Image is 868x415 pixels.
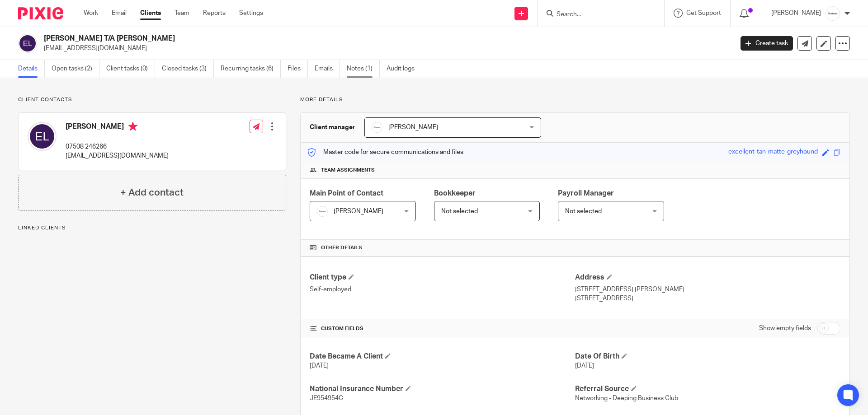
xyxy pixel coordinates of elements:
[771,9,821,18] p: [PERSON_NAME]
[686,10,721,16] span: Get Support
[310,190,383,197] span: Main Point of Contact
[575,384,840,394] h4: Referral Source
[44,34,590,43] h2: [PERSON_NAME] T/A [PERSON_NAME]
[18,60,45,78] a: Details
[162,60,214,78] a: Closed tasks (3)
[140,9,161,18] a: Clients
[728,147,818,158] div: excellent-tan-matte-greyhound
[441,208,478,214] span: Not selected
[575,352,840,361] h4: Date Of Birth
[321,167,375,174] span: Team assignments
[239,9,263,18] a: Settings
[334,208,383,214] span: [PERSON_NAME]
[759,324,811,333] label: Show empty fields
[558,190,614,197] span: Payroll Manager
[66,151,169,160] p: [EMAIL_ADDRESS][DOMAIN_NAME]
[387,60,421,78] a: Audit logs
[310,363,329,369] span: [DATE]
[315,60,340,78] a: Emails
[44,44,727,53] p: [EMAIL_ADDRESS][DOMAIN_NAME]
[310,395,343,401] span: JE954954C
[317,206,328,217] img: Infinity%20Logo%20with%20Whitespace%20.png
[18,224,286,232] p: Linked clients
[575,285,840,294] p: [STREET_ADDRESS] [PERSON_NAME]
[112,9,127,18] a: Email
[388,124,438,131] span: [PERSON_NAME]
[18,7,63,19] img: Pixie
[826,6,840,21] img: Infinity%20Logo%20with%20Whitespace%20.png
[310,273,575,282] h4: Client type
[120,186,184,200] h4: + Add contact
[556,11,637,19] input: Search
[28,122,57,151] img: svg%3E
[310,123,355,132] h3: Client manager
[18,96,286,103] p: Client contacts
[741,36,793,51] a: Create task
[66,122,169,133] h4: [PERSON_NAME]
[575,363,594,369] span: [DATE]
[575,273,840,282] h4: Address
[300,96,850,103] p: More details
[66,142,169,151] p: 07508 246266
[321,244,362,252] span: Other details
[221,60,281,78] a: Recurring tasks (6)
[203,9,226,18] a: Reports
[18,34,37,53] img: svg%3E
[575,395,678,401] span: Networking - Deeping Business Club
[372,122,382,133] img: Infinity%20Logo%20with%20Whitespace%20.png
[310,325,575,332] h4: CUSTOM FIELDS
[106,60,155,78] a: Client tasks (0)
[347,60,380,78] a: Notes (1)
[175,9,189,18] a: Team
[128,122,137,131] i: Primary
[310,285,575,294] p: Self-employed
[565,208,602,214] span: Not selected
[52,60,99,78] a: Open tasks (2)
[310,384,575,394] h4: National Insurance Number
[575,294,840,303] p: [STREET_ADDRESS]
[310,352,575,361] h4: Date Became A Client
[84,9,98,18] a: Work
[288,60,308,78] a: Files
[307,148,463,157] p: Master code for secure communications and files
[434,190,476,197] span: Bookkeeper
